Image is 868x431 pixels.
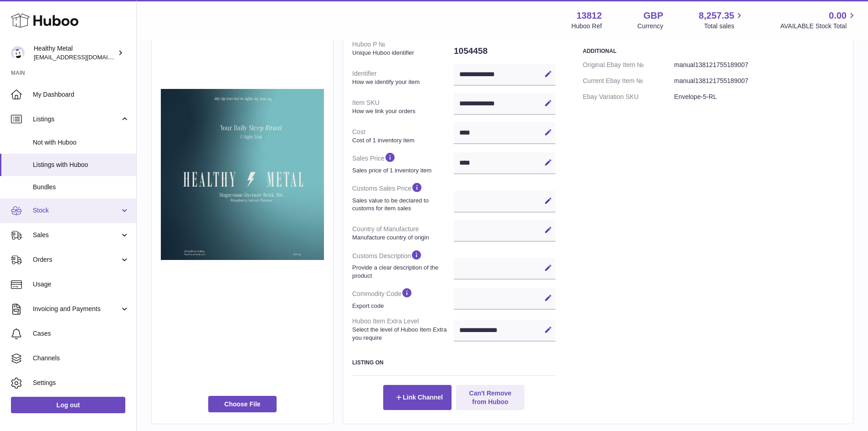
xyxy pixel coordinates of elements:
dt: Customs Sales Price [352,178,454,216]
strong: Unique Huboo identifier [352,49,452,57]
dt: Original Ebay Item № [583,57,674,73]
a: 8,257.35 Total sales [699,10,745,31]
dd: Envelope-5-RL [674,89,844,105]
dt: Ebay Variation SKU [583,89,674,105]
img: 1755189007.png [161,89,324,260]
div: Healthy Metal [34,44,116,62]
strong: Sales price of 1 inventory item [352,166,452,175]
div: Currency [637,22,663,31]
span: Settings [33,379,129,387]
dd: manual138121755189007 [674,73,844,89]
span: Stock [33,206,120,215]
span: Not with Huboo [33,138,129,147]
dt: Cost [352,124,454,148]
button: Can't Remove from Huboo [456,385,524,410]
dt: Country of Manufacture [352,221,454,245]
div: Huboo Ref [571,22,602,31]
span: Usage [33,280,129,289]
span: Bundles [33,183,129,192]
strong: Export code [352,302,452,310]
strong: Manufacture country of origin [352,234,452,242]
strong: How we link your orders [352,107,452,115]
span: Cases [33,329,129,338]
span: Choose File [208,396,277,412]
span: Orders [33,255,120,264]
h3: Additional [583,47,844,55]
button: Link Channel [383,385,452,410]
dd: manual138121755189007 [674,57,844,73]
dt: Huboo Item Extra Level [352,313,454,345]
span: 0.00 [829,10,847,22]
span: Sales [33,231,120,239]
strong: Provide a clear description of the product [352,264,452,280]
span: Total sales [704,22,745,31]
dt: Identifier [352,66,454,89]
dt: Item SKU [352,95,454,119]
span: Channels [33,354,129,363]
img: internalAdmin-13812@internal.huboo.com [11,46,25,60]
strong: Cost of 1 inventory item [352,136,452,145]
span: AVAILABLE Stock Total [780,22,857,31]
dt: Huboo P № [352,36,454,60]
span: 8,257.35 [699,10,734,22]
dt: Current Ebay Item № [583,73,674,89]
strong: 13812 [576,10,602,22]
strong: Sales value to be declared to customs for item sales [352,197,452,213]
dt: Customs Description [352,245,454,283]
dd: 1054458 [454,42,555,61]
dt: Commodity Code [352,283,454,313]
span: Listings [33,115,120,124]
strong: GBP [643,10,663,22]
a: 0.00 AVAILABLE Stock Total [780,10,857,31]
dt: Sales Price [352,148,454,178]
span: [EMAIL_ADDRESS][DOMAIN_NAME] [34,53,134,61]
a: Log out [11,397,125,413]
strong: Select the level of Huboo Item Extra you require [352,326,452,342]
span: Listings with Huboo [33,161,129,169]
strong: How we identify your item [352,78,452,86]
span: Invoicing and Payments [33,305,120,313]
span: My Dashboard [33,90,129,99]
h3: Listing On [352,359,555,366]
